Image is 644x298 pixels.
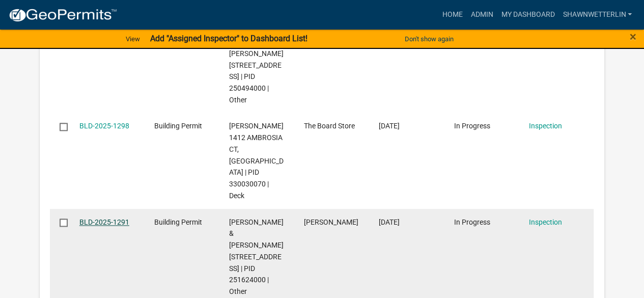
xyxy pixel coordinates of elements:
[630,30,636,44] span: ×
[528,122,562,130] a: Inspection
[454,122,490,130] span: In Progress
[379,218,400,226] span: 07/18/2025
[438,5,466,24] a: Home
[79,218,129,226] a: BLD-2025-1291
[229,26,284,104] span: STEELE, NANCY 528 4TH ST S, Houston County | PID 250494000 | Other
[79,122,129,130] a: BLD-2025-1298
[379,122,400,130] span: 07/23/2025
[150,34,307,43] strong: Add "Assigned Inspector" to Dashboard List!
[630,31,636,43] button: Close
[229,122,284,200] span: ENSMINGER,ERIC G 1412 AMBROSIA CT, Winona County | PID 330030070 | Deck
[304,218,358,226] span: Sarah Larson
[558,5,636,24] a: ShawnWetterlin
[154,122,202,130] span: Building Permit
[401,31,458,47] button: Don't show again
[122,31,144,47] a: View
[154,218,202,226] span: Building Permit
[528,218,562,226] a: Inspection
[497,5,558,24] a: My Dashboard
[229,218,284,296] span: HELKE, CRAIG & KARLA 300 BEACON VALLEY RD, Houston County | PID 251624000 | Other
[454,218,490,226] span: In Progress
[304,122,355,130] span: The Board Store
[466,5,497,24] a: Admin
